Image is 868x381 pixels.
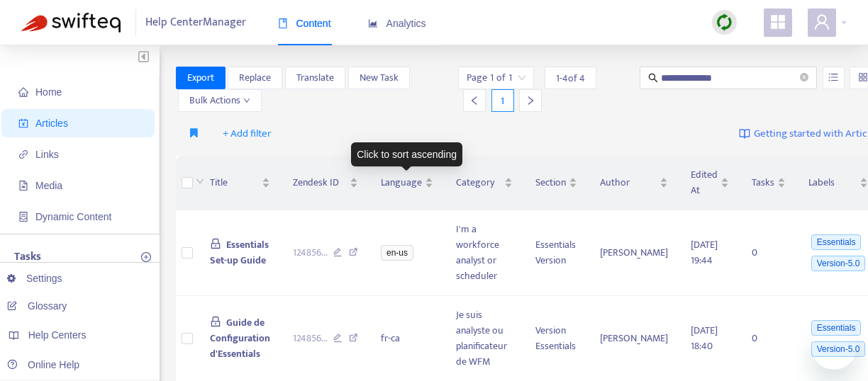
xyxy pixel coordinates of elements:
th: Zendesk ID [282,156,370,210]
span: Essentials Set-up Guide [210,237,269,268]
span: Articles [35,118,68,129]
span: Export [187,70,214,86]
span: link [18,149,28,159]
span: close-circle [800,72,808,85]
span: unordered-list [828,72,838,82]
div: Click to sort ascending [351,142,462,166]
td: 0 [740,210,797,296]
span: Translate [296,70,334,86]
span: Category [456,175,501,190]
span: Replace [239,70,271,86]
span: 124856 ... [293,331,328,346]
span: close-circle [800,73,808,81]
iframe: Button to launch messaging window [811,324,857,370]
th: Language [369,156,445,210]
span: Links [35,149,59,160]
span: Essentials [811,320,862,336]
span: Edited At [691,167,718,198]
span: plus-circle [141,252,151,262]
span: lock [210,238,221,249]
span: Version-5.0 [811,256,866,271]
span: Bulk Actions [189,93,250,108]
span: Dynamic Content [35,211,111,222]
p: Tasks [14,249,41,266]
span: file-image [18,181,28,190]
button: Bulk Actionsdown [178,89,262,112]
button: New Task [348,67,410,89]
td: [PERSON_NAME] [589,210,679,296]
td: Essentials Version [524,210,589,296]
span: book [278,18,288,28]
img: Swifteq [21,13,121,33]
span: [DATE] 18:40 [691,322,718,354]
span: Content [278,18,331,29]
span: home [18,87,28,97]
span: Home [35,86,62,98]
span: Tasks [752,175,774,190]
button: Export [176,67,226,89]
td: I'm a workforce analyst or scheduler [445,210,524,296]
span: Title [210,175,259,190]
a: Glossary [7,300,67,312]
button: unordered-list [823,67,845,89]
span: Essentials [811,234,862,250]
span: account-book [18,118,28,128]
a: Settings [7,273,62,284]
span: New Task [360,70,399,86]
span: appstore [769,13,786,30]
span: Labels [808,175,857,190]
span: Help Center Manager [145,9,246,36]
img: image-link [739,128,750,140]
th: Edited At [679,156,740,210]
span: + Add filter [223,125,272,142]
span: Author [600,175,657,190]
span: area-chart [368,18,378,28]
span: down [243,97,250,104]
button: + Add filter [212,123,282,145]
span: Analytics [368,18,426,29]
span: Media [35,180,62,191]
span: Zendesk ID [293,175,347,190]
span: Guide de Configuration d'Essentials [210,314,270,362]
img: sync.dc5367851b00ba804db3.png [716,13,733,31]
span: Language [381,175,422,190]
span: container [18,212,28,222]
span: down [196,177,204,186]
span: 124856 ... [293,245,328,261]
button: Translate [285,67,345,89]
span: lock [210,316,221,327]
span: 1 - 4 of 4 [556,71,585,86]
th: Category [445,156,524,210]
span: Section [535,175,566,190]
span: [DATE] 19:44 [691,237,718,268]
button: Replace [228,67,282,89]
span: en-us [381,245,413,261]
span: Help Centers [28,329,87,341]
th: Title [199,156,282,210]
span: right [525,96,535,106]
a: Online Help [7,359,79,370]
th: Author [589,156,679,210]
th: Tasks [740,156,797,210]
div: 1 [491,89,514,112]
span: user [813,13,830,30]
span: search [648,73,658,83]
th: Section [524,156,589,210]
span: left [469,96,479,106]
